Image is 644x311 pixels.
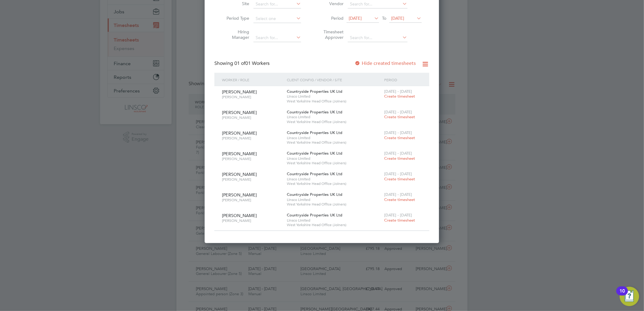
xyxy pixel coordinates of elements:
span: Countryside Properties UK Ltd [287,171,342,176]
span: Create timesheet [384,94,415,99]
label: Vendor [316,1,344,6]
span: [PERSON_NAME] [222,115,282,120]
span: [PERSON_NAME] [222,95,282,99]
div: Client Config / Vendor / Site [285,73,383,87]
span: [DATE] - [DATE] [384,192,412,197]
span: Create timesheet [384,218,415,223]
span: Linsco Limited [287,218,381,223]
span: [PERSON_NAME] [222,110,257,115]
input: Search for... [253,34,301,42]
label: Hide created timesheets [354,60,416,66]
span: Create timesheet [384,156,415,161]
span: [DATE] [391,15,404,21]
span: Countryside Properties UK Ltd [287,109,342,115]
span: [DATE] - [DATE] [384,151,412,156]
span: 01 Workers [234,60,270,66]
span: [PERSON_NAME] [222,156,282,161]
span: [PERSON_NAME] [222,172,257,177]
span: Create timesheet [384,135,415,140]
span: West Yorkshire Head Office (Joiners) [287,181,381,186]
span: [PERSON_NAME] [222,218,282,223]
span: Countryside Properties UK Ltd [287,212,342,218]
span: West Yorkshire Head Office (Joiners) [287,202,381,207]
span: Linsco Limited [287,94,381,99]
span: [DATE] - [DATE] [384,171,412,176]
label: Period Type [222,15,249,21]
span: [PERSON_NAME] [222,192,257,198]
span: To [380,14,388,22]
span: [PERSON_NAME] [222,89,257,95]
span: [DATE] - [DATE] [384,212,412,218]
label: Site [222,1,249,6]
label: Period [316,15,344,21]
span: [DATE] [349,15,362,21]
div: Worker / Role [220,73,285,87]
span: Create timesheet [384,114,415,119]
span: Countryside Properties UK Ltd [287,130,342,135]
span: [PERSON_NAME] [222,130,257,136]
span: Linsco Limited [287,177,381,182]
span: West Yorkshire Head Office (Joiners) [287,140,381,145]
span: [DATE] - [DATE] [384,89,412,94]
span: [PERSON_NAME] [222,151,257,156]
span: West Yorkshire Head Office (Joiners) [287,222,381,227]
span: West Yorkshire Head Office (Joiners) [287,119,381,124]
label: Hiring Manager [222,29,249,40]
input: Search for... [348,34,408,42]
span: Create timesheet [384,197,415,202]
span: [PERSON_NAME] [222,136,282,141]
span: 01 of [234,60,245,66]
span: Linsco Limited [287,156,381,161]
div: Showing [214,60,271,67]
button: Open Resource Center, 10 new notifications [620,287,639,306]
span: West Yorkshire Head Office (Joiners) [287,161,381,166]
span: Countryside Properties UK Ltd [287,151,342,156]
span: Create timesheet [384,176,415,182]
span: Countryside Properties UK Ltd [287,89,342,94]
label: Timesheet Approver [316,29,344,40]
span: Countryside Properties UK Ltd [287,192,342,197]
div: 10 [619,291,625,299]
input: Select one [253,15,301,23]
span: [DATE] - [DATE] [384,109,412,115]
span: [PERSON_NAME] [222,213,257,218]
span: [DATE] - [DATE] [384,130,412,135]
span: Linsco Limited [287,197,381,202]
span: [PERSON_NAME] [222,198,282,202]
span: Linsco Limited [287,135,381,140]
span: West Yorkshire Head Office (Joiners) [287,99,381,104]
div: Period [383,73,423,87]
span: Linsco Limited [287,115,381,119]
span: [PERSON_NAME] [222,177,282,182]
